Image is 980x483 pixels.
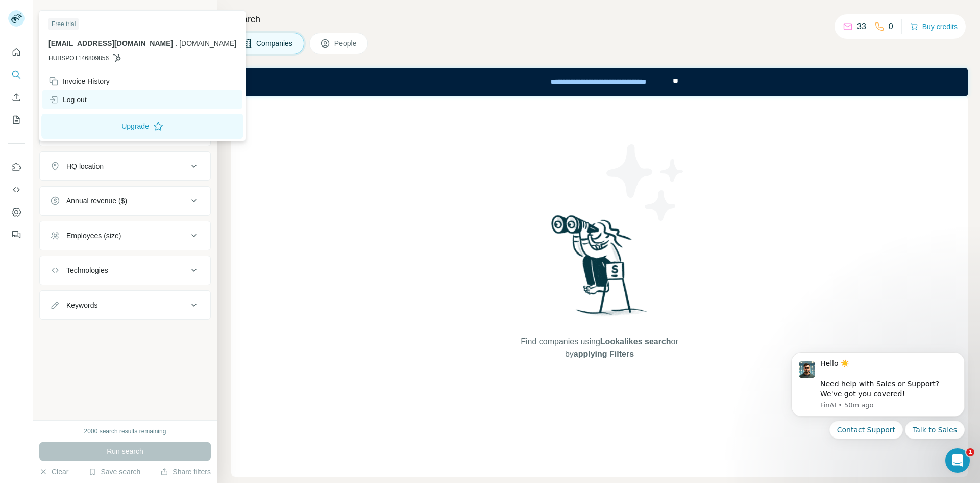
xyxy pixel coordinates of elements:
[48,18,79,30] div: Free trial
[547,212,653,326] img: Surfe Illustration - Woman searching with binoculars
[945,448,970,473] iframe: Intercom live chat
[84,427,166,436] div: 2000 search results remaining
[231,12,968,27] h4: Search
[66,231,121,241] div: Employees (size)
[66,300,97,310] div: Keywords
[8,158,24,176] button: Use Surfe on LinkedIn
[600,337,671,346] span: Lookalikes search
[600,136,692,228] img: Surfe Illustration - Stars
[41,114,243,139] button: Upgrade
[8,88,24,106] button: Enrich CSV
[40,154,210,178] button: HQ location
[966,448,974,456] span: 1
[39,467,68,477] button: Clear
[66,161,104,171] div: HQ location
[256,38,293,49] span: Companies
[48,95,87,105] div: Log out
[8,203,24,221] button: Dashboard
[88,467,140,477] button: Save search
[40,223,210,248] button: Employees (size)
[8,65,24,84] button: Search
[48,54,109,63] span: HUBSPOT146809856
[231,68,968,96] iframe: Banner
[8,225,24,244] button: Feedback
[8,110,24,129] button: My lists
[334,38,358,49] span: People
[889,20,893,33] p: 0
[857,20,866,33] p: 33
[40,258,210,283] button: Technologies
[39,9,71,18] div: New search
[776,339,980,478] iframe: Intercom notifications message
[40,293,210,317] button: Keywords
[175,39,177,48] span: .
[8,43,24,61] button: Quick start
[910,19,958,34] button: Buy credits
[66,196,127,206] div: Annual revenue ($)
[8,180,24,199] button: Use Surfe API
[48,39,173,48] span: [EMAIL_ADDRESS][DOMAIN_NAME]
[160,467,211,477] button: Share filters
[518,336,681,360] span: Find companies using or by
[48,76,110,86] div: Invoice History
[179,39,236,48] span: [DOMAIN_NAME]
[40,189,210,213] button: Annual revenue ($)
[66,265,108,275] div: Technologies
[178,6,217,21] button: Hide
[574,350,634,358] span: applying Filters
